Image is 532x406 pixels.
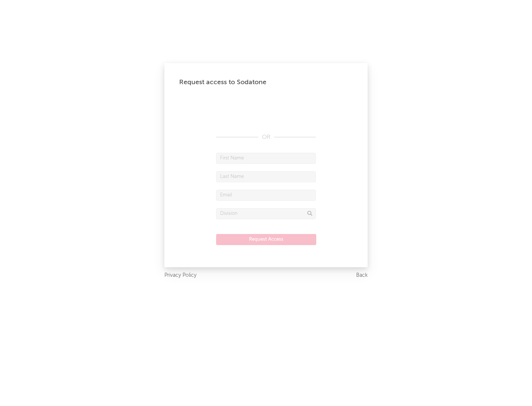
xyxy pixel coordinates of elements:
a: Back [356,271,368,280]
div: OR [216,133,316,142]
button: Request Access [216,234,316,245]
input: Division [216,208,316,219]
input: Email [216,190,316,201]
input: Last Name [216,171,316,182]
div: Request access to Sodatone [179,78,353,87]
a: Privacy Policy [164,271,197,280]
input: First Name [216,153,316,164]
